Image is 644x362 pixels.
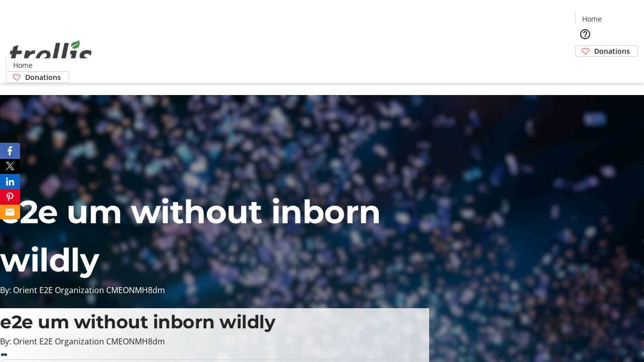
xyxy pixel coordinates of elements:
a: Home [576,14,608,24]
a: Donations [575,45,638,57]
a: Donations [6,71,69,83]
span: Donations [25,72,61,82]
img: Orient E2E Organization CMEONMH8dm's Logo [6,29,96,79]
button: Cart [575,57,595,77]
span: Home [13,60,33,70]
a: Home [7,60,39,70]
span: Home [582,14,602,24]
span: Donations [594,46,630,56]
button: Help [575,24,595,44]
